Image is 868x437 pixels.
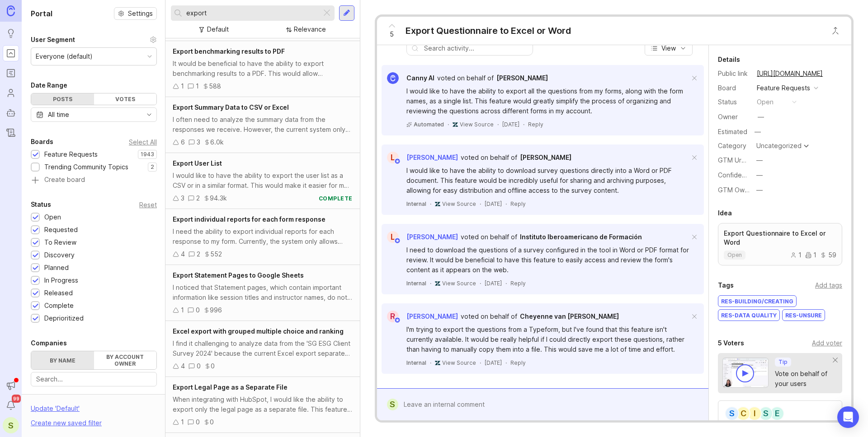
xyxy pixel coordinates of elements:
span: Export User List [173,159,222,167]
span: [PERSON_NAME] [406,312,458,320]
div: 0 [196,417,200,427]
div: Export Questionnaire to Excel or Word [406,24,571,37]
time: [DATE] [485,359,502,366]
div: Complete [44,301,74,311]
img: zendesk [435,281,440,286]
a: Portal [3,45,19,61]
div: voted on behalf of [461,311,517,321]
div: Trending Community Topics [44,162,128,172]
button: Announcements [3,377,19,394]
div: · [448,121,449,128]
span: View Source [442,359,476,366]
time: [DATE] [502,121,519,128]
div: I find it challenging to analyze data from the 'SG ESG Client Survey 2024' because the current Ex... [173,339,353,358]
img: zendesk [453,122,458,127]
img: video-thumbnail-vote-d41b83416815613422e2ca741bf692cc.jpg [722,358,769,388]
div: 1 [181,81,184,91]
span: Excel export with grouped multiple choice and ranking [173,327,344,335]
label: By name [31,351,94,369]
span: Export Statement Pages to Google Sheets [173,271,304,279]
div: — [756,170,763,180]
div: Idea [718,208,732,218]
svg: toggle icon [142,111,156,118]
div: 1 [181,417,184,427]
div: · [523,121,524,128]
div: · [430,279,431,287]
div: Owner [718,112,750,122]
div: 1 [181,305,184,315]
a: Export Questionnaire to Excel or Wordopen1159 [718,223,842,265]
div: 0 [211,361,215,371]
div: 1 [790,252,802,258]
a: [PERSON_NAME] [520,153,571,163]
div: Estimated [718,129,747,135]
div: Internal [406,200,426,208]
div: 4 [181,361,185,371]
span: 5 [390,29,394,39]
div: 1 [805,252,816,258]
div: Companies [31,338,67,349]
div: 1 [196,81,199,91]
p: Tip [778,358,788,366]
a: Export Statement Pages to Google SheetsI noticed that Statement pages, which contain important in... [165,265,360,321]
div: Reply [510,200,526,208]
span: View [661,44,676,53]
div: Details [718,54,740,65]
span: View Source [460,121,494,128]
a: Settings [114,7,157,20]
div: · [430,359,431,367]
div: I need the ability to export individual reports for each response to my form. Currently, the syst... [173,227,353,246]
div: Category [718,141,750,151]
a: [URL][DOMAIN_NAME] [754,68,826,79]
a: Autopilot [3,105,19,121]
div: 4 [181,249,185,259]
div: Vote on behalf of your users [775,369,833,389]
a: Instituto Iberoamericano de Formación [520,232,642,242]
span: View Source [442,200,476,207]
div: — [756,155,763,165]
a: Excel export with grouped multiple choice and rankingI find it challenging to analyze data from t... [165,321,360,377]
span: Export Legal Page as a Separate File [173,383,288,391]
div: RES-Building/Creating [718,296,796,307]
a: Export Summary Data to CSV or ExcelI often need to analyze the summary data from the responses we... [165,97,360,153]
div: — [758,112,764,122]
div: 6.0k [210,137,224,147]
p: open [727,251,742,259]
div: Default [207,24,229,34]
button: View [645,41,693,56]
button: Close button [826,22,844,40]
a: Ideas [3,25,19,42]
a: View Source [442,200,476,208]
img: member badge [394,158,401,165]
span: Export benchmarking results to PDF [173,47,285,55]
div: · [505,359,507,367]
div: R [387,311,399,322]
div: Board [718,83,750,93]
input: Search... [186,8,318,18]
div: — [752,126,764,138]
div: open [757,97,774,107]
div: Update ' Default ' [31,404,80,418]
span: [PERSON_NAME] [406,153,458,161]
div: Add voter [812,338,842,348]
button: S [3,417,19,433]
a: Export benchmarking results to PDFIt would be beneficial to have the ability to export benchmarki... [165,41,360,97]
div: User Segment [31,34,75,45]
div: 59 [820,252,836,258]
a: Export Legal Page as a Separate FileWhen integrating with HubSpot, I would like the ability to ex... [165,377,360,433]
a: View Source [460,121,494,128]
div: I noticed that Statement pages, which contain important information like session titles and instr... [173,283,353,302]
div: 5 Voters [718,338,744,349]
div: Open [44,212,61,222]
img: Canny AI [387,72,399,84]
time: [DATE] [485,200,502,207]
div: RES-Data Quality [718,310,779,321]
span: 99 [12,395,21,403]
div: Reply [510,359,526,367]
div: · [480,279,481,287]
input: Search... [36,374,151,384]
div: Tags [718,280,734,291]
div: Released [44,288,73,298]
div: Reply [528,121,543,128]
div: Uncategorized [756,143,802,149]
